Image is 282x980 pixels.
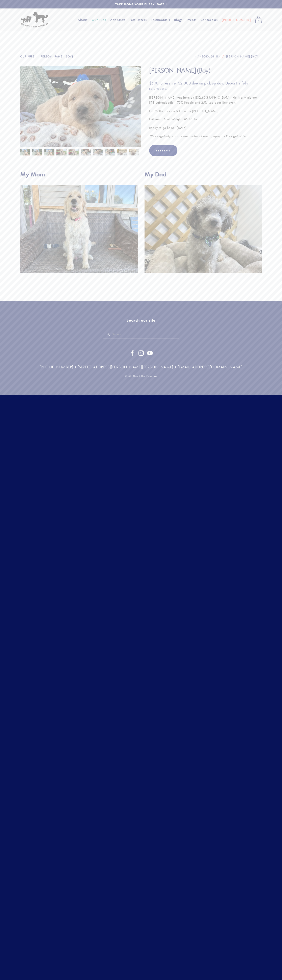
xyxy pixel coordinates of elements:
[195,55,220,58] a: Ahsoka (Girl)
[105,148,115,156] img: Luke Skywalker 4.jpg
[129,18,147,22] a: Past Litters
[129,148,139,156] img: Luke Skywalker 2.jpg
[126,318,155,323] strong: Search our site
[44,149,54,156] img: Luke Skywalker 10.jpg
[20,55,34,58] a: Our Pups
[156,149,171,152] div: Reserve
[20,61,141,152] img: Luke Skywalker 5.jpg
[151,16,170,23] a: Testimonials
[69,149,79,156] img: Luke Skywalker 7.jpg
[149,66,262,74] h1: [PERSON_NAME] (Boy)
[56,149,67,156] img: Luke Skywalker 6.jpg
[147,350,153,356] a: YouTube
[20,364,262,370] h3: • •
[103,330,179,339] input: Search
[78,365,173,370] a: [STREET_ADDRESS][PERSON_NAME][PERSON_NAME]
[149,117,262,122] p: Estimated Adult Weight: 20-30 lbs
[32,149,42,156] img: Luke Skywalker 9.jpg
[174,16,182,23] a: Blogs
[149,80,262,91] h3: $500 to reserve. $2,000 due on pick up day. Deposit is fully refundable.
[93,148,103,156] img: Luke Skywalker 3.jpg
[253,15,264,25] a: 0 items in cart
[20,374,262,379] p: © All About The Doodles
[20,149,30,156] img: Luke Skywalker 8.jpg
[92,16,106,23] a: Our Pups
[149,95,262,105] p: [PERSON_NAME] was born on [DEMOGRAPHIC_DATA]. He is a Miniature F1B Labradoodle - 75% Poodle and ...
[149,134,247,138] em: *We regularly update the photos of each puppy as they get older.
[81,148,91,156] img: Luke Skywalker 5.jpg
[222,16,251,23] a: [PHONE_NUMBER]
[117,148,127,156] img: Luke Skywalker 1.jpg
[201,16,218,23] a: Contact Us
[255,18,262,23] span: 0
[40,55,73,58] a: [PERSON_NAME] (Boy)
[226,55,262,58] a: [PERSON_NAME] (Boy)
[20,170,138,178] h2: My Mom
[129,350,135,356] a: Facebook
[40,365,73,370] a: [PHONE_NUMBER]
[186,16,197,23] a: Events
[149,125,262,130] p: Ready to go home: [DATE]
[226,55,260,58] span: [PERSON_NAME] (Boy)
[149,145,177,156] div: Reserve
[138,350,144,356] a: Instagram
[78,16,88,23] a: About
[145,170,262,178] h2: My Dad
[178,365,243,370] a: [EMAIL_ADDRESS][DOMAIN_NAME]
[20,12,48,28] img: All About The Doodles
[149,108,262,114] p: His Mother is Zulu & Father is [PERSON_NAME].
[110,16,125,23] a: Adoption
[198,55,220,58] span: Ahsoka (Girl)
